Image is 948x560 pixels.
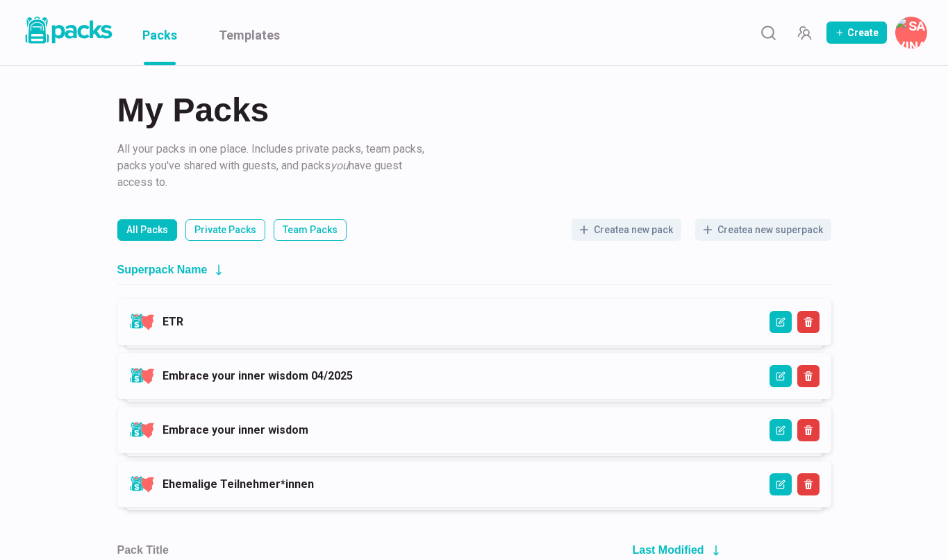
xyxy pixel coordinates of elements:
[21,14,115,51] a: Packs logo
[194,223,256,237] p: Private Packs
[895,17,927,49] button: Savina Tilmann
[754,19,782,46] button: Search
[797,311,820,333] button: Delete Superpack
[117,263,208,276] h2: Superpack Name
[797,365,820,387] button: Delete Superpack
[21,14,115,46] img: Packs logo
[126,223,168,237] p: All Packs
[572,219,681,241] button: Createa new pack
[790,19,818,46] button: Manage Team Invites
[770,365,792,387] button: Edit
[633,543,704,557] h2: Last Modified
[117,543,169,557] h2: Pack Title
[283,223,338,237] p: Team Packs
[770,473,792,495] button: Edit
[331,159,349,172] i: you
[797,419,820,441] button: Delete Superpack
[826,22,887,44] button: Create Pack
[117,94,831,127] h2: My Packs
[695,219,831,241] button: Createa new superpack
[797,473,820,495] button: Delete Superpack
[117,141,430,191] p: All your packs in one place. Includes private packs, team packs, packs you've shared with guests,...
[770,311,792,333] button: Edit
[770,419,792,441] button: Edit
